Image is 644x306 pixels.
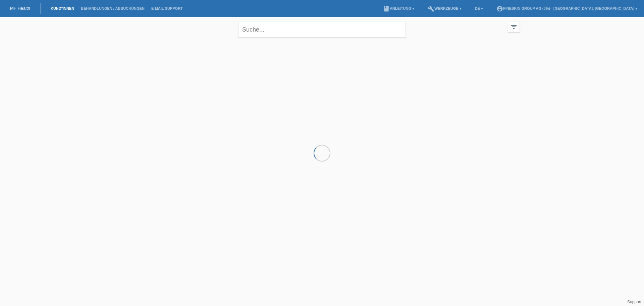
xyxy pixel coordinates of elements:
i: account_circle [496,5,503,12]
a: bookAnleitung ▾ [380,6,418,10]
input: Suche... [238,22,406,38]
a: buildWerkzeuge ▾ [424,6,465,10]
i: book [383,5,390,12]
i: build [428,5,434,12]
a: MF Health [10,6,30,11]
a: E-Mail Support [148,6,186,10]
a: Behandlungen / Abbuchungen [77,6,148,10]
a: DE ▾ [472,6,486,10]
a: Support [627,300,641,304]
a: account_circleFineSkin Group AG (0%) - [GEOGRAPHIC_DATA], [GEOGRAPHIC_DATA] ▾ [493,6,641,10]
i: filter_list [510,23,518,31]
a: Kund*innen [47,6,77,10]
